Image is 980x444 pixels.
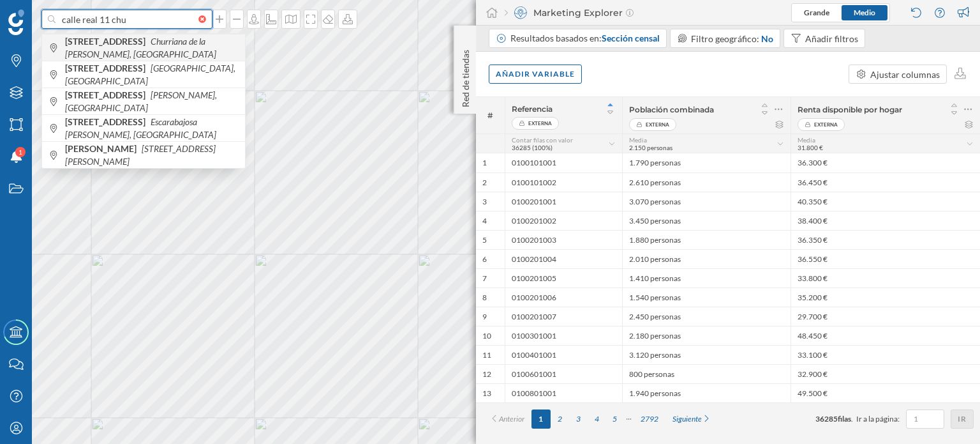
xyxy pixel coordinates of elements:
[65,116,149,127] b: [STREET_ADDRESS]
[505,268,622,287] div: 0100201005
[798,144,823,151] span: 31.800 €
[65,143,140,154] b: [PERSON_NAME]
[629,144,672,151] span: 2.150 personas
[815,414,838,424] span: 36285
[798,105,902,114] span: Renta disponible por hogar
[65,36,149,47] b: [STREET_ADDRESS]
[646,118,669,131] span: Externa
[482,178,487,188] span: 2
[505,6,634,19] div: Marketing Explorer
[622,287,791,307] div: 1.540 personas
[505,172,622,192] div: 0100101002
[798,136,815,144] span: Media
[482,254,487,264] span: 6
[691,33,759,44] span: Filtro geográfico:
[65,63,149,73] b: [STREET_ADDRESS]
[512,104,553,114] span: Referencia
[622,307,791,326] div: 2.450 personas
[622,383,791,402] div: 1.940 personas
[19,146,22,158] span: 1
[510,32,660,45] div: Resultados basados en:
[622,364,791,383] div: 800 personas
[856,413,900,425] span: Ir a la página:
[910,413,940,425] input: 1
[622,153,791,172] div: 1.790 personas
[791,249,980,268] div: 36.550 €
[8,10,24,35] img: Geoblink Logo
[791,287,980,307] div: 35.200 €
[482,369,491,379] span: 12
[622,211,791,230] div: 3.450 personas
[482,158,487,168] span: 1
[505,192,622,211] div: 0100201001
[65,89,217,113] i: [PERSON_NAME], [GEOGRAPHIC_DATA]
[65,36,216,59] i: Churriana de la [PERSON_NAME], [GEOGRAPHIC_DATA]
[482,197,487,207] span: 3
[528,117,552,130] span: Externa
[804,8,829,17] span: Grande
[622,345,791,364] div: 3.120 personas
[505,249,622,268] div: 0100201004
[622,268,791,287] div: 1.410 personas
[622,192,791,211] div: 3.070 personas
[512,144,553,151] span: 36285 (100%)
[482,273,487,284] span: 7
[505,345,622,364] div: 0100401001
[65,63,235,86] i: [GEOGRAPHIC_DATA], [GEOGRAPHIC_DATA]
[791,153,980,172] div: 36.300 €
[482,331,491,341] span: 10
[482,110,498,121] span: #
[791,326,980,345] div: 48.450 €
[805,32,858,45] div: Añadir filtros
[482,312,487,322] span: 9
[512,136,573,144] span: Contar filas con valor
[65,143,216,167] i: [STREET_ADDRESS][PERSON_NAME]
[791,307,980,326] div: 29.700 €
[65,116,216,140] i: Escarabajosa [PERSON_NAME], [GEOGRAPHIC_DATA]
[814,118,838,131] span: Externa
[505,153,622,172] div: 0100101001
[791,345,980,364] div: 33.100 €
[602,33,660,43] span: Sección censal
[870,68,940,81] div: Ajustar columnas
[482,388,491,399] span: 13
[791,268,980,287] div: 33.800 €
[505,326,622,345] div: 0100301001
[65,89,149,100] b: [STREET_ADDRESS]
[514,6,527,19] img: explorer.svg
[629,105,714,114] span: Población combinada
[761,32,773,45] div: No
[505,211,622,230] div: 0100201002
[482,350,491,360] span: 11
[851,414,853,424] span: .
[622,249,791,268] div: 2.010 personas
[791,211,980,230] div: 38.400 €
[854,8,875,17] span: Medio
[505,307,622,326] div: 0100201007
[791,230,980,249] div: 36.350 €
[482,216,487,226] span: 4
[505,364,622,383] div: 0100601001
[622,172,791,192] div: 2.610 personas
[26,9,71,20] span: Soporte
[791,364,980,383] div: 32.900 €
[838,414,851,424] span: filas
[791,172,980,192] div: 36.450 €
[505,383,622,402] div: 0100801001
[791,383,980,402] div: 49.500 €
[505,287,622,307] div: 0100201006
[505,230,622,249] div: 0100201003
[622,230,791,249] div: 1.880 personas
[482,293,487,303] span: 8
[791,192,980,211] div: 40.350 €
[622,326,791,345] div: 2.180 personas
[482,235,487,245] span: 5
[459,45,472,107] p: Red de tiendas
[629,136,647,144] span: Media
